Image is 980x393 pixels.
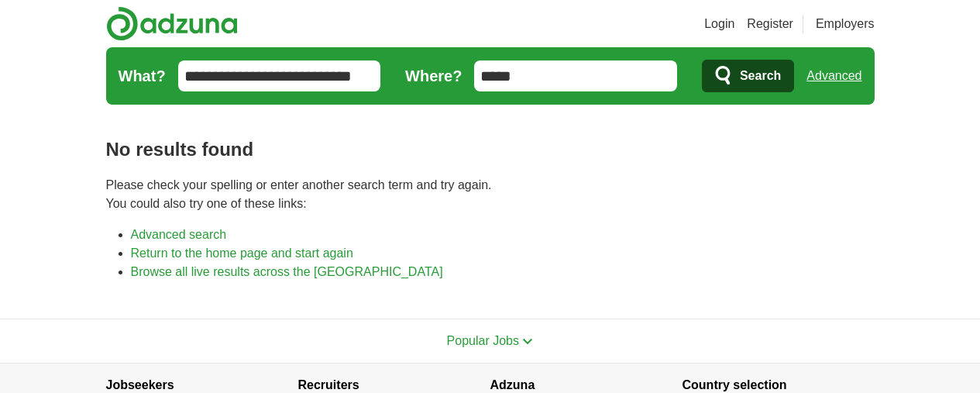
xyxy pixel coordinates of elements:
[106,6,238,41] img: Adzuna logo
[747,15,793,33] a: Register
[405,64,462,88] label: Where?
[740,60,781,91] span: Search
[131,228,227,241] a: Advanced search
[702,60,794,92] button: Search
[131,265,443,278] a: Browse all live results across the [GEOGRAPHIC_DATA]
[106,136,875,164] h1: No results found
[522,338,533,345] img: toggle icon
[119,64,166,88] label: What?
[806,60,861,91] a: Advanced
[704,15,734,33] a: Login
[447,334,519,347] span: Popular Jobs
[131,246,353,260] a: Return to the home page and start again
[816,15,875,33] a: Employers
[106,176,875,213] p: Please check your spelling or enter another search term and try again. You could also try one of ...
